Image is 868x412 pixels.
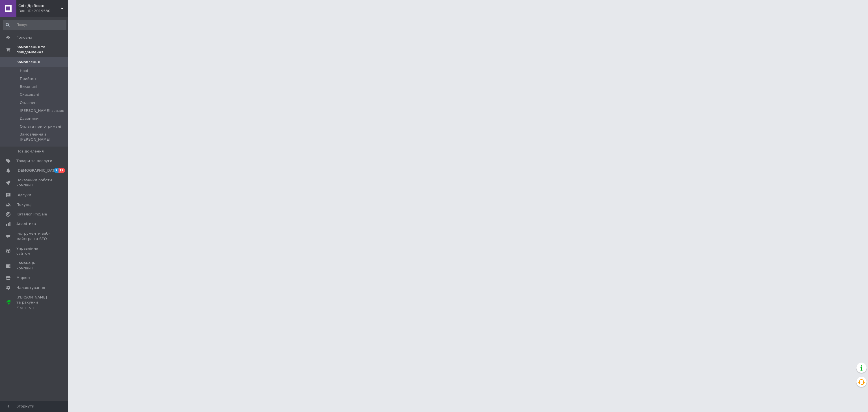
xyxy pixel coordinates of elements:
span: Прийняті [20,76,37,81]
span: Маркет [16,275,31,280]
span: Світ Дрібниць [18,3,61,8]
div: Ваш ID: 2019530 [18,8,68,14]
span: Товари та послуги [16,158,52,164]
span: [DEMOGRAPHIC_DATA] [16,168,58,173]
span: Гаманець компанії [16,261,52,271]
span: Налаштування [16,285,45,290]
input: Пошук [3,20,66,30]
span: Оплачені [20,100,38,105]
span: Оплата при отримані [20,124,61,129]
span: [PERSON_NAME] звязок [20,108,64,113]
span: Повідомлення [16,149,44,154]
span: Аналітика [16,221,36,226]
span: Замовлення та повідомлення [16,45,68,55]
span: Скасовані [20,92,39,97]
span: Інструменти веб-майстра та SEO [16,231,52,241]
span: Відгуки [16,193,31,198]
span: Дзвонили [20,116,38,121]
span: [PERSON_NAME] та рахунки [16,295,52,310]
span: Покупці [16,202,32,207]
span: 7 [54,168,58,173]
span: Виконані [20,84,37,89]
span: Головна [16,35,32,40]
span: Замовлення з [PERSON_NAME] [20,132,66,142]
div: Prom топ [16,305,52,310]
span: Нові [20,68,28,73]
span: Управління сайтом [16,246,52,256]
span: Каталог ProSale [16,212,47,217]
span: 17 [58,168,65,173]
span: Замовлення [16,60,40,65]
span: Показники роботи компанії [16,178,52,188]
